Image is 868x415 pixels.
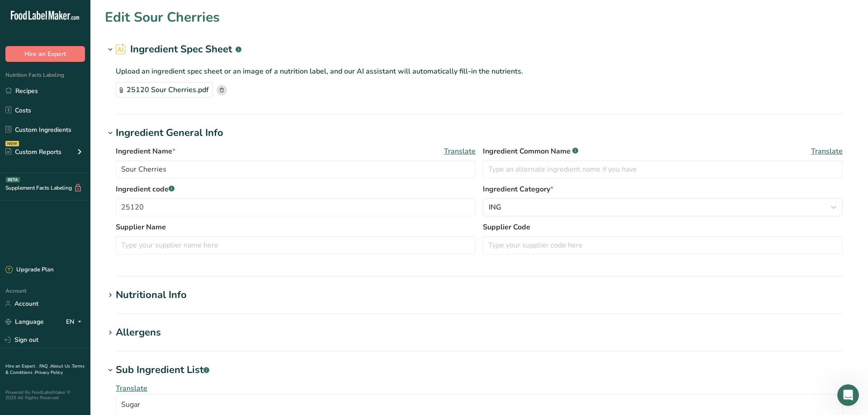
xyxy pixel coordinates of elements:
span: Ingredient Name [116,146,175,157]
div: BETA [6,177,20,182]
button: Hire an Expert [5,46,85,62]
iframe: Intercom live chat [837,384,859,406]
span: Ingredient Common Name [483,146,578,157]
span: Translate [444,146,476,157]
span: Translate [811,146,843,157]
div: Upgrade Plan [5,266,53,275]
a: Language [5,314,44,330]
label: Supplier Name [116,222,476,233]
a: Hire an Expert . [5,363,38,369]
p: Upload an ingredient spec sheet or an image of a nutrition label, and our AI assistant will autom... [116,66,843,77]
label: Ingredient Category [483,184,843,195]
div: 25120 Sour Cherries.pdf [116,82,213,98]
div: Sub Ingredient List [116,363,209,378]
div: Powered By FoodLabelMaker © 2025 All Rights Reserved [5,390,85,401]
span: ING [489,202,501,213]
a: Terms & Conditions . [5,363,85,376]
a: Privacy Policy [35,369,63,376]
h2: Ingredient Spec Sheet [116,42,241,57]
span: Translate [116,383,147,393]
div: Allergens [116,325,161,340]
input: Type your supplier code here [483,236,843,254]
a: FAQ . [39,363,50,369]
div: Ingredient General Info [116,126,223,140]
div: NEW [5,141,19,146]
input: Type your ingredient name here [116,160,476,178]
input: Type your supplier name here [116,236,476,254]
label: Supplier Code [483,222,843,233]
input: Type your ingredient code here [116,198,476,216]
h1: Edit Sour Cherries [105,7,220,28]
a: About Us . [50,363,72,369]
div: Nutritional Info [116,288,187,303]
input: Type an alternate ingredient name if you have [483,160,843,178]
label: Ingredient code [116,184,476,195]
div: EN [66,317,85,327]
div: Custom Reports [5,147,61,157]
button: ING [483,198,843,216]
